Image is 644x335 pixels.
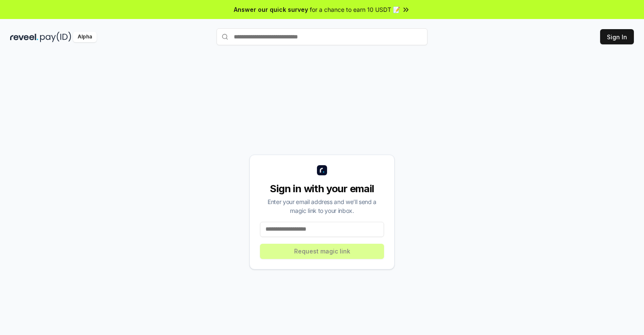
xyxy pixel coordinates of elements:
[600,29,634,44] button: Sign In
[310,5,400,14] span: for a chance to earn 10 USDT 📝
[40,32,71,42] img: pay_id
[317,165,327,175] img: logo_small
[260,182,384,196] div: Sign in with your email
[234,5,308,14] span: Answer our quick survey
[260,197,384,215] div: Enter your email address and we’ll send a magic link to your inbox.
[73,32,97,42] div: Alpha
[10,32,38,42] img: reveel_dark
